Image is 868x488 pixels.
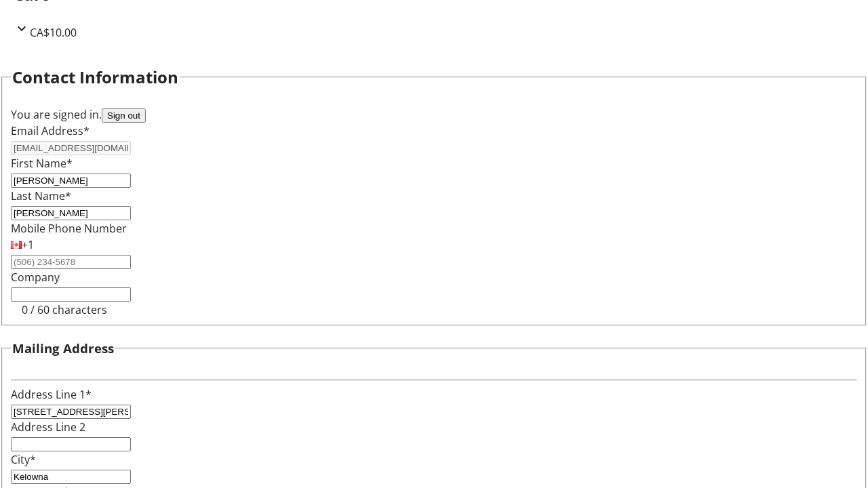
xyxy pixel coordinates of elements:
input: City [11,470,131,484]
span: CA$10.00 [30,25,77,40]
h2: Contact Information [12,65,178,89]
label: First Name* [11,156,73,171]
label: Email Address* [11,123,90,138]
label: Last Name* [11,188,71,203]
label: Address Line 1* [11,387,92,402]
tr-character-limit: 0 / 60 characters [22,302,107,317]
label: Address Line 2 [11,420,85,434]
input: (506) 234-5678 [11,255,131,269]
button: Sign out [102,108,146,123]
label: City* [11,452,36,467]
input: Address [11,405,131,419]
div: You are signed in. [11,106,857,123]
h3: Mailing Address [12,339,114,358]
label: Company [11,270,60,285]
label: Mobile Phone Number [11,221,127,236]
